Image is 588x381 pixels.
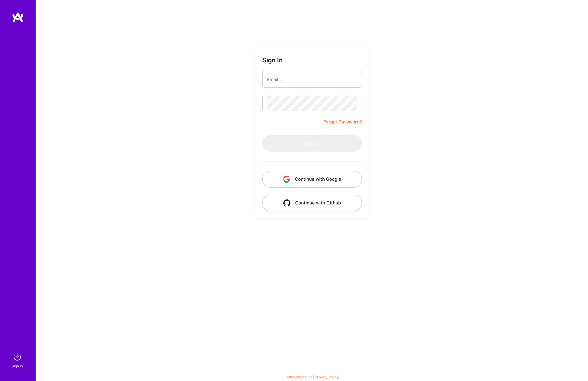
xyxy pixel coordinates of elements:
[36,363,588,378] div: © 2025 ATeams Inc., All rights reserved.
[11,351,23,363] img: sign in
[323,118,362,126] a: Forgot Password?
[267,72,357,87] input: Email...
[12,12,24,23] img: logo
[283,176,290,183] img: icon
[262,195,362,211] button: Continue with Github
[285,375,339,379] span: |
[262,171,362,188] button: Continue with Google
[315,375,339,379] a: Privacy Policy
[285,375,313,379] a: Terms of Service
[262,135,362,152] button: Sign In
[283,199,290,207] img: icon
[262,56,283,64] h3: Sign In
[12,363,23,369] div: Sign In
[12,351,23,369] a: sign inSign In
